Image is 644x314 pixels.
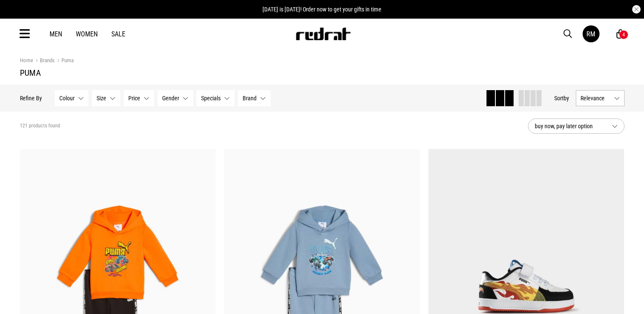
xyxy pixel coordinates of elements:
div: RM [586,30,595,38]
span: buy now, pay later option [535,121,605,131]
img: Redrat logo [295,28,351,40]
button: Gender [158,90,193,106]
a: Women [76,30,98,38]
button: Colour [55,90,88,106]
span: by [564,95,569,102]
a: Brands [33,57,55,65]
span: Relevance [580,95,611,102]
p: Refine By [20,95,42,102]
span: Specials [201,95,221,102]
h1: Puma [20,68,625,78]
a: Home [20,57,33,63]
button: Sortby [554,93,569,103]
span: Gender [162,95,179,102]
a: Sale [111,30,125,38]
button: Size [92,90,120,106]
button: Price [124,90,154,106]
button: Brand [238,90,271,106]
div: 4 [622,32,625,38]
span: Size [97,95,106,102]
button: Relevance [576,90,625,106]
span: Colour [59,95,75,102]
span: Price [128,95,140,102]
a: Men [50,30,62,38]
span: Brand [243,95,257,102]
a: Puma [55,57,74,65]
button: buy now, pay later option [528,118,625,134]
span: 121 products found [20,123,60,129]
button: Specials [196,90,235,106]
span: [DATE] is [DATE]! Order now to get your gifts in time [263,6,381,13]
a: 4 [616,30,625,39]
